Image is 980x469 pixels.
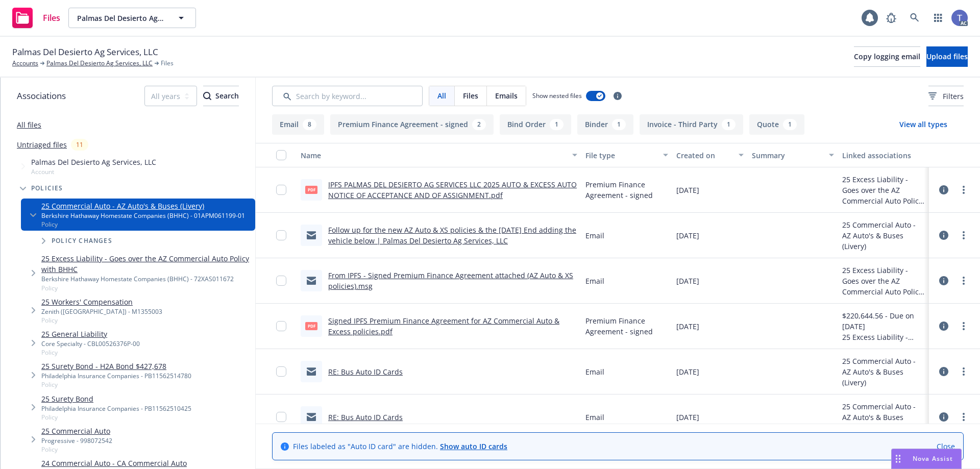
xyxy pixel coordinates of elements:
span: [DATE] [676,230,699,241]
div: Berkshire Hathaway Homestate Companies (BHHC) - 72XAS011672 [41,275,251,283]
div: $220,644.56 - Due on [DATE] [842,310,925,332]
span: Premium Finance Agreement - signed [585,179,668,201]
a: 25 General Liability [41,329,140,339]
span: All [437,90,446,101]
div: 11 [71,139,88,151]
span: Palmas Del Desierto Ag Services, LLC [12,45,158,59]
span: Copy logging email [854,52,920,61]
button: Copy logging email [854,46,920,67]
a: Report a Bug [881,8,901,28]
a: RE: Bus Auto ID Cards [328,412,403,422]
div: 1 [550,119,563,130]
button: Created on [672,143,748,167]
svg: Search [203,92,211,100]
div: 1 [612,119,626,130]
div: 25 Excess Liability - Goes over the AZ Commercial Auto Policy with BHHC [842,332,925,342]
span: Policy [41,413,191,422]
a: 25 Workers' Compensation [41,297,162,307]
a: All files [17,120,41,130]
span: Files [43,14,60,22]
button: Upload files [926,46,968,67]
div: 8 [303,119,316,130]
span: [DATE] [676,412,699,423]
input: Toggle Row Selected [276,185,286,195]
button: Premium Finance Agreement - signed [330,114,494,135]
span: Files [161,59,174,68]
span: Policy [41,348,140,357]
div: Berkshire Hathaway Homestate Companies (BHHC) - 01APM061199-01 [41,211,245,220]
span: [DATE] [676,366,699,377]
a: Close [937,441,955,452]
div: Search [203,86,239,106]
div: Philadelphia Insurance Companies - PB11562510425 [41,404,191,413]
button: Palmas Del Desierto Ag Services, LLC [68,8,196,28]
a: RE: Bus Auto ID Cards [328,367,403,377]
div: 25 Excess Liability - Goes over the AZ Commercial Auto Policy with BHHC [842,265,925,297]
input: Search by keyword... [272,86,423,106]
a: 25 Surety Bond [41,393,191,404]
span: Show nested files [532,91,582,100]
a: Untriaged files [17,139,67,150]
div: Core Specialty - CBL00526376P-00 [41,339,140,348]
img: photo [951,10,968,26]
span: pdf [305,322,317,330]
input: Toggle Row Selected [276,276,286,286]
a: IPFS PALMAS DEL DESIERTO AG SERVICES LLC 2025 AUTO & EXCESS AUTO NOTICE OF ACCEPTANCE AND OF ASSI... [328,180,577,200]
span: Filters [943,91,964,102]
span: Policy [41,220,245,229]
button: Email [272,114,324,135]
a: more [958,411,970,423]
span: Email [585,230,604,241]
a: Palmas Del Desierto Ag Services, LLC [46,59,153,68]
span: [DATE] [676,185,699,195]
input: Toggle Row Selected [276,321,286,331]
input: Toggle Row Selected [276,366,286,377]
span: Associations [17,89,66,103]
span: Emails [495,90,518,101]
div: Zenith ([GEOGRAPHIC_DATA]) - M1355003 [41,307,162,316]
button: Filters [928,86,964,106]
span: Upload files [926,52,968,61]
a: Files [8,4,64,32]
span: Nova Assist [913,454,953,463]
input: Toggle Row Selected [276,230,286,240]
a: Search [904,8,925,28]
button: Name [297,143,581,167]
span: Filters [928,91,964,102]
a: more [958,365,970,378]
span: [DATE] [676,321,699,332]
div: File type [585,150,657,161]
span: Policy [41,380,191,389]
input: Select all [276,150,286,160]
span: pdf [305,186,317,193]
button: Summary [748,143,839,167]
a: Follow up for the new AZ Auto & XS policies & the [DATE] End adding the vehicle below | Palmas De... [328,225,576,245]
button: SearchSearch [203,86,239,106]
a: 25 Excess Liability - Goes over the AZ Commercial Auto Policy with BHHC [41,253,251,275]
a: Accounts [12,59,38,68]
div: Progressive - 998072542 [41,436,112,445]
div: Linked associations [842,150,925,161]
span: Policy [41,316,162,325]
div: Summary [752,150,823,161]
a: 24 Commercial Auto - CA Commercial Auto [41,458,187,468]
span: [DATE] [676,276,699,286]
button: Binder [577,114,633,135]
span: Palmas Del Desierto Ag Services, LLC [31,157,156,167]
span: Policy [41,284,251,292]
span: Premium Finance Agreement - signed [585,315,668,337]
span: Email [585,276,604,286]
a: From IPFS - Signed Premium Finance Agreement attached (AZ Auto & XS policies).msg [328,270,573,291]
span: Files labeled as "Auto ID card" are hidden. [293,441,507,452]
div: Name [301,150,566,161]
span: Account [31,167,156,176]
span: Palmas Del Desierto Ag Services, LLC [77,13,165,23]
button: Nova Assist [891,449,962,469]
a: more [958,184,970,196]
div: Philadelphia Insurance Companies - PB11562514780 [41,372,191,380]
div: 1 [722,119,736,130]
div: 25 Excess Liability - Goes over the AZ Commercial Auto Policy with BHHC [842,174,925,206]
a: 25 Surety Bond - H2A Bond $427,678 [41,361,191,372]
button: Linked associations [838,143,929,167]
div: 2 [472,119,486,130]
